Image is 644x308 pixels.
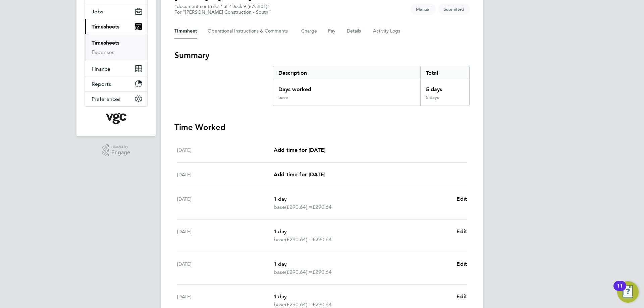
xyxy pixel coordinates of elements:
[274,171,325,178] span: Add time for [DATE]
[177,171,274,179] div: [DATE]
[347,23,362,39] button: Details
[85,113,148,124] a: Go to home page
[273,66,470,106] div: Summary
[102,144,130,157] a: Powered byEngage
[174,50,470,61] h3: Summary
[92,23,119,30] span: Timesheets
[285,269,312,275] span: (£290.64) =
[92,40,119,46] a: Timesheets
[177,228,274,244] div: [DATE]
[274,228,451,236] p: 1 day
[312,269,332,275] span: £290.64
[92,81,111,87] span: Reports
[457,293,467,301] a: Edit
[85,91,147,106] button: Preferences
[457,293,467,300] span: Edit
[285,301,312,308] span: (£290.64) =
[285,236,312,243] span: (£290.64) =
[174,9,271,15] div: For "[PERSON_NAME] Construction - South"
[274,203,285,211] span: base
[85,76,147,91] button: Reports
[273,66,420,80] div: Description
[457,260,467,268] a: Edit
[92,8,103,15] span: Jobs
[457,196,467,202] span: Edit
[92,96,120,102] span: Preferences
[274,293,451,301] p: 1 day
[457,228,467,236] a: Edit
[457,228,467,235] span: Edit
[177,146,274,154] div: [DATE]
[312,236,332,243] span: £290.64
[457,195,467,203] a: Edit
[85,61,147,76] button: Finance
[312,301,332,308] span: £290.64
[111,150,130,156] span: Engage
[208,23,290,39] button: Operational Instructions & Comments
[328,23,336,39] button: Pay
[174,122,470,133] h3: Time Worked
[274,147,325,153] span: Add time for [DATE]
[617,281,639,303] button: Open Resource Center, 11 new notifications
[373,23,401,39] button: Activity Logs
[285,204,312,210] span: (£290.64) =
[111,144,130,150] span: Powered by
[274,146,325,154] a: Add time for [DATE]
[420,80,469,95] div: 5 days
[274,260,451,268] p: 1 day
[312,204,332,210] span: £290.64
[411,4,436,15] span: This timesheet was manually created.
[92,66,110,72] span: Finance
[174,23,197,39] button: Timesheet
[177,260,274,276] div: [DATE]
[617,286,623,295] div: 11
[106,113,126,124] img: vgcgroup-logo-retina.png
[274,195,451,203] p: 1 day
[457,261,467,267] span: Edit
[274,171,325,179] a: Add time for [DATE]
[92,49,114,55] a: Expenses
[85,4,147,19] button: Jobs
[177,195,274,211] div: [DATE]
[274,268,285,276] span: base
[301,23,317,39] button: Charge
[420,66,469,80] div: Total
[273,80,420,95] div: Days worked
[274,236,285,244] span: base
[85,34,147,61] div: Timesheets
[85,19,147,34] button: Timesheets
[174,4,271,15] div: "document controller" at "Dock 9 (67CB01)"
[420,95,469,106] div: 5 days
[278,95,288,100] div: base
[438,4,470,15] span: This timesheet is Submitted.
